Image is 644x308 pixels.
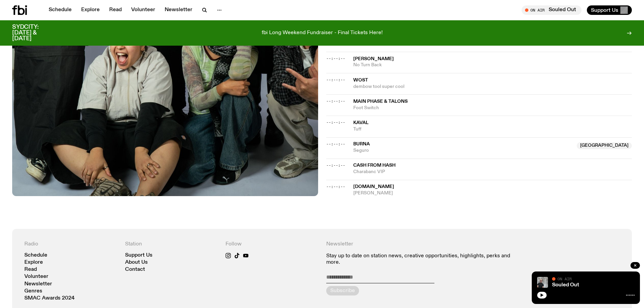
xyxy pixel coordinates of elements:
button: Subscribe [326,286,359,295]
span: --:--:-- [326,56,345,61]
span: dembow tool super cool [353,84,632,90]
span: Cash From Hash [353,163,396,168]
h4: Newsletter [326,241,519,247]
a: Volunteer [24,274,48,279]
span: Foot Switch [353,105,632,111]
a: Contact [125,267,145,272]
span: --:--:-- [326,184,345,189]
span: Burna [353,142,370,146]
span: --:--:-- [326,163,345,168]
a: Newsletter [161,5,196,15]
a: Read [24,267,37,272]
a: Souled Out [552,282,579,288]
span: Charabanc VIP [353,169,632,175]
a: SMAC Awards 2024 [24,296,75,301]
a: Schedule [24,253,47,258]
span: [GEOGRAPHIC_DATA] [577,142,632,149]
a: Explore [77,5,104,15]
span: Kaval [353,120,368,125]
img: Stephen looks directly at the camera, wearing a black tee, black sunglasses and headphones around... [537,277,548,288]
span: [DOMAIN_NAME] [353,184,394,189]
p: fbi Long Weekend Fundraiser - Final Tickets Here! [262,30,383,36]
a: About Us [125,260,148,265]
span: Tuff [353,126,632,133]
a: Support Us [125,253,152,258]
span: Support Us [591,7,618,13]
span: Main Phase & Talons [353,99,408,104]
a: Read [105,5,126,15]
span: --:--:-- [326,98,345,104]
h4: Station [125,241,218,247]
a: Schedule [45,5,76,15]
span: WOST [353,78,368,82]
a: Newsletter [24,282,52,287]
span: Seguro [353,147,573,154]
h4: Follow [225,241,318,247]
a: Explore [24,260,43,265]
p: Stay up to date on station news, creative opportunities, highlights, perks and more. [326,253,519,266]
button: On AirSouled Out [522,5,581,15]
span: --:--:-- [326,77,345,82]
span: --:--:-- [326,141,345,147]
a: Genres [24,289,42,294]
h3: SYDCITY: [DATE] & [DATE] [12,24,55,42]
span: [PERSON_NAME] [353,190,632,196]
span: --:--:-- [326,120,345,125]
span: [PERSON_NAME] [353,56,394,61]
a: Volunteer [127,5,159,15]
h4: Radio [24,241,117,247]
button: Support Us [587,5,632,15]
span: No Turn Back [353,62,632,68]
span: On Air [557,277,572,281]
